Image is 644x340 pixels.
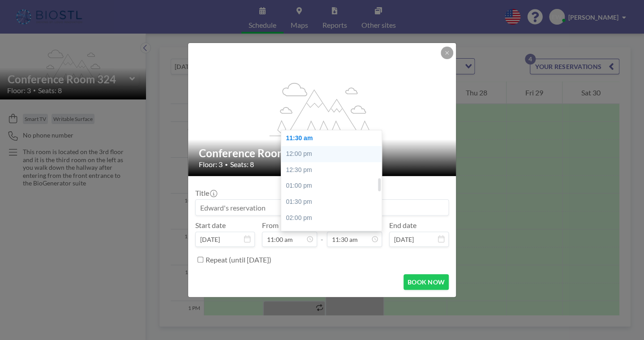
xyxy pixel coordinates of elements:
label: End date [389,221,416,230]
span: Seats: 8 [230,160,254,169]
div: 02:00 pm [281,210,386,226]
span: - [321,224,323,244]
label: Repeat (until [DATE]) [206,255,271,264]
label: From [262,221,279,230]
input: Edward's reservation [196,200,448,215]
label: Title [195,189,216,198]
span: • [225,161,228,168]
div: 12:30 pm [281,162,386,178]
button: BOOK NOW [404,274,449,290]
div: 01:30 pm [281,194,386,210]
div: 02:30 pm [281,226,386,242]
div: 11:30 am [281,130,386,146]
label: Start date [195,221,226,230]
div: 01:00 pm [281,178,386,194]
div: 12:00 pm [281,146,386,162]
span: Floor: 3 [199,160,223,169]
h2: Conference Room 324 [199,146,446,160]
